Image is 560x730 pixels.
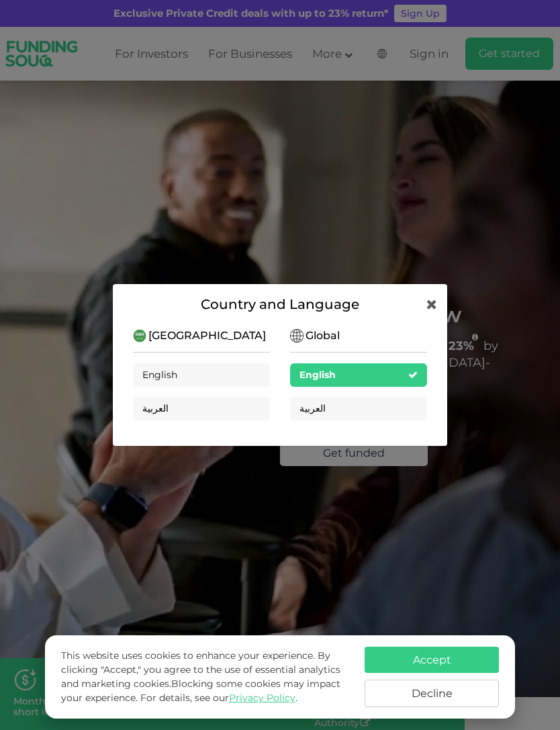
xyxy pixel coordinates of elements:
[365,647,499,673] button: Accept
[299,369,336,381] span: English
[229,692,295,704] a: Privacy Policy
[140,692,297,704] span: For details, see our .
[148,328,266,344] span: [GEOGRAPHIC_DATA]
[61,678,340,704] span: Blocking some cookies may impact your experience.
[290,329,304,343] img: SA Flag
[365,680,499,707] button: Decline
[142,369,177,381] span: English
[133,329,146,343] img: SA Flag
[133,294,427,314] div: Country and Language
[142,402,169,414] span: العربية
[299,402,326,414] span: العربية
[306,328,340,344] span: Global
[61,649,351,705] p: This website uses cookies to enhance your experience. By clicking "Accept," you agree to the use ...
